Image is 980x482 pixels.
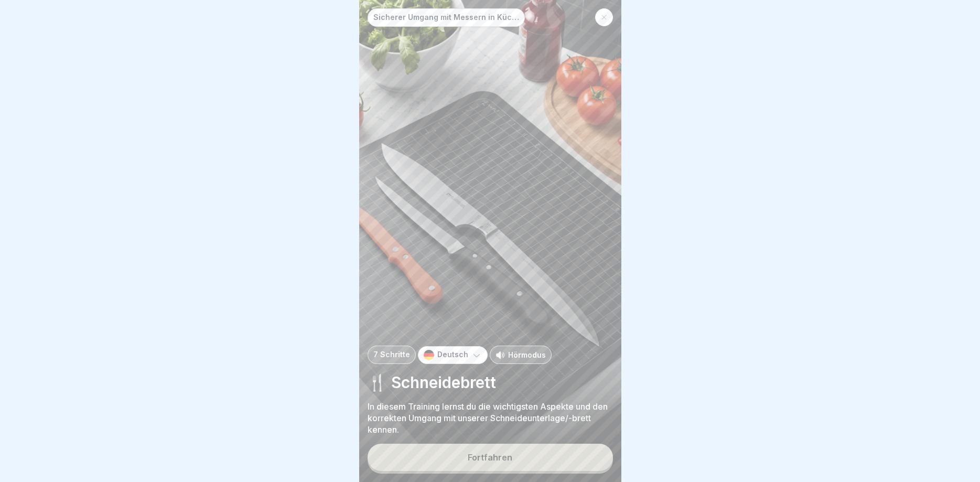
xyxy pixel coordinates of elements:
[508,349,546,360] p: Hörmodus
[373,13,519,22] p: Sicherer Umgang mit Messern in Küchen
[368,372,613,392] p: 🍴 Schneidebrett
[424,350,434,360] img: de.svg
[368,444,613,471] button: Fortfahren
[468,453,512,462] div: Fortfahren
[437,350,468,359] p: Deutsch
[368,401,613,435] p: In diesem Training lernst du die wichtigsten Aspekte und den korrekten Umgang mit unserer Schneid...
[373,350,410,359] p: 7 Schritte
